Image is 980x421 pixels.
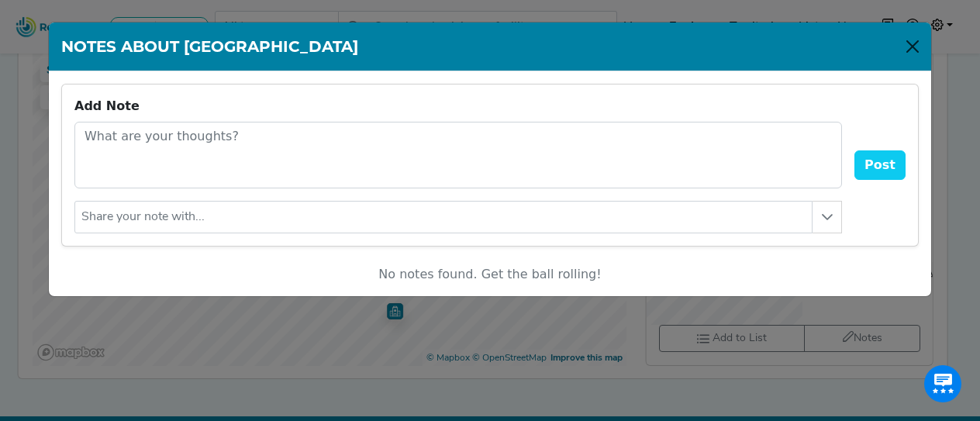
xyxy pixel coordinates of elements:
[854,150,906,180] button: Post
[74,201,813,233] input: Share your note with...
[61,35,358,58] h1: NOTES ABOUT [GEOGRAPHIC_DATA]
[74,97,140,116] label: Add Note
[900,34,925,59] button: Close
[61,265,919,284] div: No notes found. Get the ball rolling!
